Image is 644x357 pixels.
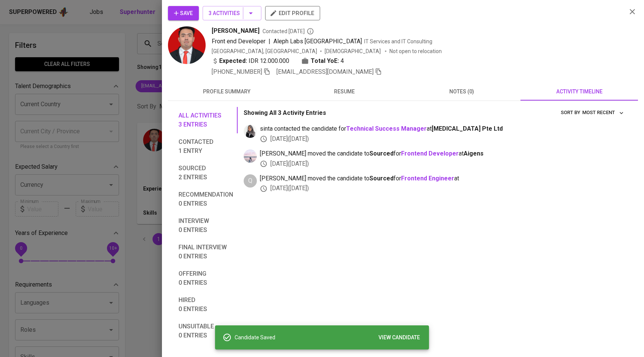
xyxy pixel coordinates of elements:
[179,164,233,182] span: Sourced 2 entries
[325,47,382,55] span: [DEMOGRAPHIC_DATA]
[203,6,261,20] button: 3 Activities
[212,38,266,45] span: Front end Developer
[276,68,374,75] span: [EMAIL_ADDRESS][DOMAIN_NAME]
[262,27,314,35] span: Contacted [DATE]
[244,150,257,163] img: siti.hudzaifah@glints.com
[369,150,394,157] b: Sourced
[209,9,255,18] span: 3 Activities
[340,56,344,66] span: 4
[212,47,317,55] div: [GEOGRAPHIC_DATA], [GEOGRAPHIC_DATA]
[401,175,454,182] a: Frontend Engineer
[174,9,193,18] span: Save
[179,137,233,156] span: Contacted 1 entry
[311,56,339,66] b: Total YoE:
[244,108,326,117] p: Showing All 3 Activity Entries
[260,135,626,143] div: [DATE] ( [DATE] )
[369,175,394,182] b: Sourced
[260,150,626,158] span: [PERSON_NAME] moved the candidate to for at
[290,87,398,96] span: resume
[307,27,314,35] svg: By Batam recruiter
[172,87,281,96] span: profile summary
[219,56,247,66] b: Expected:
[580,107,626,119] button: sort by
[168,6,199,20] button: Save
[168,26,206,64] img: dccfb96fefc283385104ffda97e01743.jpg
[432,125,503,132] span: [MEDICAL_DATA] Pte Ltd
[179,296,233,314] span: Hired 0 entries
[582,108,624,117] span: Most Recent
[179,190,233,208] span: Recommendation 0 entries
[179,243,233,261] span: Final interview 0 entries
[389,47,442,55] p: Not open to relocation
[212,68,262,75] span: [PHONE_NUMBER]
[378,333,420,342] span: VIEW CANDIDATE
[273,38,362,45] span: Aleph Labs [GEOGRAPHIC_DATA]
[260,125,626,133] span: sinta contacted the candidate for at
[525,87,633,96] span: activity timeline
[260,174,626,183] span: [PERSON_NAME] moved the candidate to for at
[244,125,257,138] img: sinta.windasari@glints.com
[271,8,314,18] span: edit profile
[401,150,459,157] a: Frontend Developer
[179,217,233,235] span: Interview 0 entries
[260,184,626,193] div: [DATE] ( [DATE] )
[179,322,233,340] span: Unsuitable 0 entries
[265,10,320,16] a: edit profile
[235,331,423,345] div: Candidate Saved
[464,150,484,157] span: Aigens
[179,111,233,129] span: All activities 3 entries
[407,87,516,96] span: notes (0)
[212,56,289,66] div: IDR 12.000.000
[269,37,270,46] span: |
[244,174,257,188] div: Q
[212,26,259,35] span: [PERSON_NAME]
[364,38,432,44] span: IT Services and IT Consulting
[265,6,320,20] button: edit profile
[179,269,233,287] span: Offering 0 entries
[260,160,626,168] div: [DATE] ( [DATE] )
[561,110,580,115] span: sort by
[346,125,427,132] a: Technical Success Manager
